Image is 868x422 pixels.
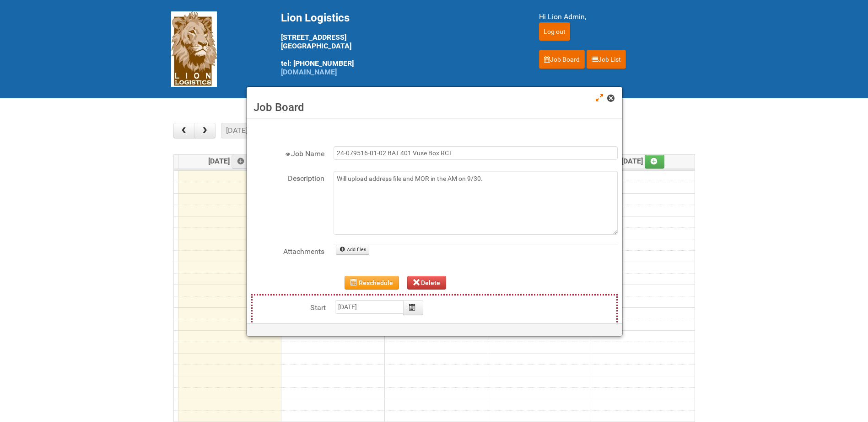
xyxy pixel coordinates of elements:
[281,11,350,24] span: Lion Logistics
[336,245,369,255] a: Add files
[621,157,665,165] span: [DATE]
[281,68,337,76] a: [DOMAIN_NAME]
[251,146,324,159] label: Job Name
[539,11,697,22] div: Hi Lion Admin,
[253,100,615,114] h3: Job Board
[208,157,252,165] span: [DATE]
[587,50,626,69] a: Job List
[281,11,516,76] div: [STREET_ADDRESS] [GEOGRAPHIC_DATA] tel: [PHONE_NUMBER]
[171,44,217,53] a: Lion Logistics
[251,244,324,257] label: Attachments
[253,300,326,313] label: Start
[403,300,423,315] button: Calendar
[171,11,217,87] img: Lion Logistics
[539,22,570,41] input: Log out
[232,155,252,169] a: Add an event
[407,276,447,290] button: Delete
[539,50,585,69] a: Job Board
[645,155,665,169] a: Add an event
[334,171,618,235] textarea: Will upload address file and MOR in the AM on 9/30.
[251,171,324,184] label: Description
[345,276,399,290] button: Reschedule
[221,123,252,138] button: [DATE]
